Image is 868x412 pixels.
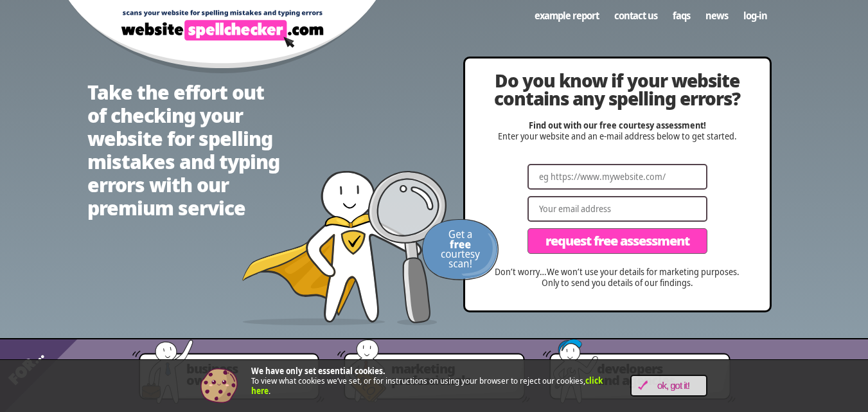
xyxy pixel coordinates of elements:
input: Your email address [527,196,707,222]
input: eg https://www.mywebsite.com/ [527,164,707,190]
a: businessowners [171,355,325,408]
a: click here [251,375,603,397]
a: FAQs [665,3,698,28]
h2: Do you know if your website contains any spelling errors? [491,71,744,107]
button: Request Free Assessment [527,228,707,254]
a: marketingprofessionals [376,355,530,408]
img: Cookie [200,366,238,405]
a: Contact us [607,3,665,28]
img: Get a FREE courtesy scan! [421,219,499,280]
strong: We have only set essential cookies. [251,365,385,377]
a: News [698,3,736,28]
a: Example Report [527,3,607,28]
span: OK, Got it! [648,381,700,391]
img: website spellchecker scans your website looking for spelling mistakes [242,171,447,325]
p: Enter your website and an e-mail address below to get started. [491,120,744,142]
a: OK, Got it! [630,375,707,397]
a: developersand agencies [581,355,736,408]
h1: Take the effort out of checking your website for spelling mistakes and typing errors with our pre... [87,81,280,220]
p: Don’t worry…We won’t use your details for marketing purposes. Only to send you details of our fin... [491,267,744,289]
span: Request Free Assessment [545,235,689,247]
a: Log-in [736,3,775,28]
p: To view what cookies we’ve set, or for instructions on using your browser to reject our cookies, . [251,366,611,397]
strong: Find out with our free courtesy assessment! [529,119,706,131]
